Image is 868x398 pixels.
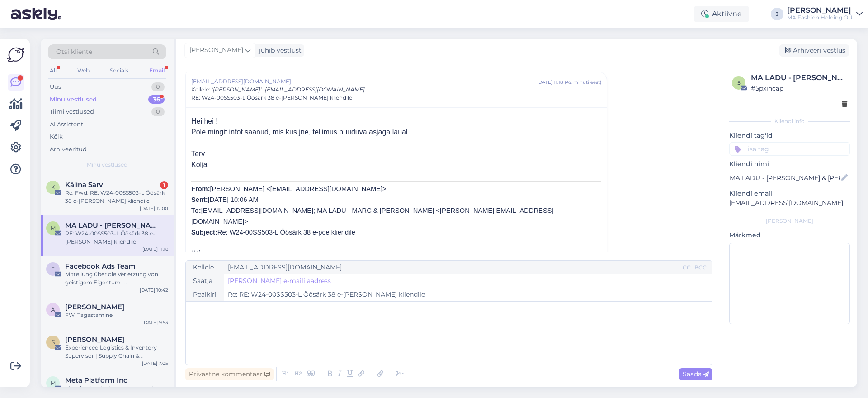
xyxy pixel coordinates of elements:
[191,77,537,86] span: [EMAIL_ADDRESS][DOMAIN_NAME]
[65,344,168,360] div: Experienced Logistics & Inventory Supervisor | Supply Chain & Distribution Expertise
[191,128,408,136] span: Pole mingit infot saanud, mis kus jne, tellimus puuduva asjaga laual
[191,117,218,125] span: Hei hei !
[228,276,331,286] a: [PERSON_NAME] e-maili aadress
[694,6,749,22] div: Aktiivne
[56,47,92,57] span: Otsi kliente
[729,217,850,225] div: [PERSON_NAME]
[693,264,708,272] div: BCC
[50,132,63,141] div: Kõik
[729,117,850,125] div: Kliendi info
[151,107,165,116] div: 0
[191,94,352,102] span: RE: W24-00SS503-L Öösärk 38 e-[PERSON_NAME] kliendile
[65,181,103,189] span: Kälina Sarv
[189,45,243,55] span: [PERSON_NAME]
[191,207,201,214] b: To:
[65,262,136,270] span: Facebook Ads Team
[191,86,210,93] span: Kellele :
[787,14,853,21] div: MA Fashion Holding OÜ
[729,159,850,169] p: Kliendi nimi
[771,8,783,20] div: J
[51,379,56,386] span: M
[729,131,850,140] p: Kliendi tag'id
[191,161,208,168] span: Kolja
[87,161,127,169] span: Minu vestlused
[751,83,847,93] div: # 5pxincap
[186,288,224,301] div: Pealkiri
[142,246,168,253] div: [DATE] 11:18
[147,65,166,77] div: Email
[191,185,554,236] span: [PERSON_NAME] <[EMAIL_ADDRESS][DOMAIN_NAME]> [DATE] 10:06 AM [EMAIL_ADDRESS][DOMAIN_NAME]; MA LAD...
[50,120,83,129] div: AI Assistent
[140,205,168,212] div: [DATE] 12:00
[224,261,681,274] input: Recepient...
[7,46,24,63] img: Askly Logo
[191,150,205,158] span: Terv
[50,107,94,116] div: Tiimi vestlused
[50,95,97,104] div: Minu vestlused
[537,79,563,86] div: [DATE] 11:18
[729,189,850,198] p: Kliendi email
[751,72,847,83] div: MA LADU - [PERSON_NAME] & [PERSON_NAME]
[779,44,849,57] div: Arhiveeri vestlus
[729,230,850,240] p: Märkmed
[51,225,56,231] span: M
[565,79,601,86] div: ( 42 minuti eest )
[191,185,210,192] span: From:
[51,184,55,191] span: K
[51,265,55,272] span: F
[151,82,165,91] div: 0
[681,264,693,272] div: CC
[50,82,61,91] div: Uus
[787,7,853,14] div: [PERSON_NAME]
[51,306,55,313] span: A
[65,221,159,230] span: MA LADU - MARC & ANDRÉ
[185,368,274,380] div: Privaatne kommentaar
[683,370,709,378] span: Saada
[65,303,124,311] span: Angela Altmets
[729,198,850,208] p: [EMAIL_ADDRESS][DOMAIN_NAME]
[65,270,168,287] div: Mitteilung über die Verletzung von geistigem Eigentum - [PERSON_NAME] [PERSON_NAME] & [PERSON_NAME]
[191,249,601,257] p: Hei,
[186,261,224,274] div: Kellele
[142,360,168,367] div: [DATE] 7:05
[140,287,168,293] div: [DATE] 10:42
[255,46,302,55] div: juhib vestlust
[729,142,850,156] input: Lisa tag
[787,7,863,21] a: [PERSON_NAME]MA Fashion Holding OÜ
[737,79,741,86] span: 5
[265,86,365,93] span: [EMAIL_ADDRESS][DOMAIN_NAME]
[65,336,124,344] span: Shibu Krishnan
[65,230,168,246] div: RE: W24-00SS503-L Öösärk 38 e-[PERSON_NAME] kliendile
[730,173,840,183] input: Lisa nimi
[108,65,130,77] div: Socials
[65,311,168,319] div: FW: Tagastamine
[224,288,712,301] input: Write subject here...
[75,65,91,77] div: Web
[48,65,58,77] div: All
[148,95,165,104] div: 36
[212,86,261,93] span: '[PERSON_NAME]'
[191,229,217,236] b: Subject:
[186,274,224,288] div: Saatja
[65,189,168,205] div: Re: Fwd: RE: W24-00SS503-L Öösärk 38 e-[PERSON_NAME] kliendile
[50,145,87,154] div: Arhiveeritud
[160,181,168,189] div: 1
[65,376,127,384] span: Meta Platform Inc
[52,339,55,345] span: S
[191,196,208,203] b: Sent:
[142,319,168,326] div: [DATE] 9:53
